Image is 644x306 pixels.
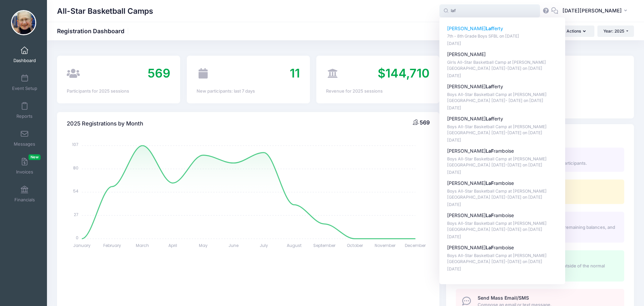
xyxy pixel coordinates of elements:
a: Dashboard [9,43,41,66]
tspan: October [347,243,363,248]
p: Boys All-Star Basketball Camp at [PERSON_NAME][GEOGRAPHIC_DATA] [DATE]-[DATE] on [DATE] [447,156,558,168]
p: [PERSON_NAME] ferty [447,25,558,32]
tspan: January [73,243,91,248]
tspan: May [199,243,208,248]
a: InvoicesNew [9,154,41,178]
tspan: August [287,243,302,248]
span: Reports [16,113,33,119]
input: Search by First Name, Last Name, or Email... [439,4,540,18]
p: [DATE] [447,266,558,272]
p: [DATE] [447,234,558,240]
p: 7th - 8th Grade Boys SFBL on [DATE] [447,33,558,40]
p: [PERSON_NAME] ramboise [447,212,558,219]
tspan: 0 [76,235,78,241]
strong: LaF [486,245,494,250]
div: Participants for 2025 sessions [67,88,170,95]
span: Dashboard [13,58,36,63]
tspan: March [136,243,149,248]
p: [PERSON_NAME] ferty [447,83,558,90]
p: Boys All-Star Basketball Camp at [PERSON_NAME][GEOGRAPHIC_DATA] [DATE]-[DATE] on [DATE] [447,124,558,136]
p: [PERSON_NAME] ramboise [447,180,558,187]
p: [DATE] [447,73,558,79]
strong: LaF [486,148,494,154]
p: [DATE] [447,202,558,208]
span: Send Mass Email/SMS [478,295,529,301]
div: Revenue for 2025 sessions [326,88,430,95]
tspan: December [405,243,426,248]
span: 569 [148,66,170,81]
strong: Laf [486,25,493,31]
p: Boys All-Star Basketball Camp at [PERSON_NAME][GEOGRAPHIC_DATA] [DATE]- [DATE] on [DATE] [447,92,558,104]
span: New [29,154,41,160]
span: Invoices [16,169,33,175]
a: Financials [9,182,41,206]
button: [DATE][PERSON_NAME] [558,3,634,19]
span: Messages [14,141,35,147]
span: 569 [420,119,430,126]
span: Event Setup [12,86,37,91]
tspan: 54 [73,188,78,194]
tspan: April [168,243,177,248]
a: Event Setup [9,71,41,94]
tspan: 107 [72,142,78,147]
p: [PERSON_NAME] ferty [447,115,558,122]
strong: LaF [486,212,494,218]
a: Reports [9,99,41,122]
strong: LaF [486,180,494,186]
h1: Registration Dashboard [57,28,130,35]
span: Financials [14,197,35,203]
p: [DATE] [447,137,558,144]
button: Year: 2025 [597,25,634,37]
p: Boys All-Star Basketball Camp at [PERSON_NAME][GEOGRAPHIC_DATA] [DATE]-[DATE] on [DATE] [447,220,558,233]
p: [PERSON_NAME] ramboise [447,244,558,251]
span: $144,710 [378,66,430,81]
p: [DATE] [447,41,558,47]
tspan: February [103,243,121,248]
tspan: July [260,243,268,248]
h4: 2025 Registrations by Month [67,114,143,133]
tspan: 80 [73,165,78,170]
h1: All-Star Basketball Camps [57,3,153,19]
p: Boys All-Star Basketball Camp at [PERSON_NAME][GEOGRAPHIC_DATA] [DATE]-[DATE] on [DATE] [447,253,558,265]
span: 11 [290,66,300,81]
tspan: November [375,243,396,248]
div: New participants: last 7 days [197,88,300,95]
span: [DATE][PERSON_NAME] [562,7,622,14]
strong: Laf [486,116,493,121]
tspan: 27 [74,211,78,217]
tspan: September [313,243,336,248]
p: [PERSON_NAME] [447,51,558,58]
p: [DATE] [447,105,558,111]
p: Boys All-Star Basketball Camp at [PERSON_NAME][GEOGRAPHIC_DATA] [DATE]-[DATE] on [DATE] [447,188,558,201]
tspan: June [228,243,238,248]
p: Girls All-Star Basketball Camp at [PERSON_NAME][GEOGRAPHIC_DATA] [DATE]-[DATE] on [DATE] [447,59,558,72]
span: Year: 2025 [603,29,624,34]
a: Messages [9,126,41,150]
strong: Laf [486,84,493,89]
button: Actions [560,25,594,37]
img: All-Star Basketball Camps [11,10,36,35]
p: [DATE] [447,169,558,176]
p: [PERSON_NAME] ramboise [447,148,558,155]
